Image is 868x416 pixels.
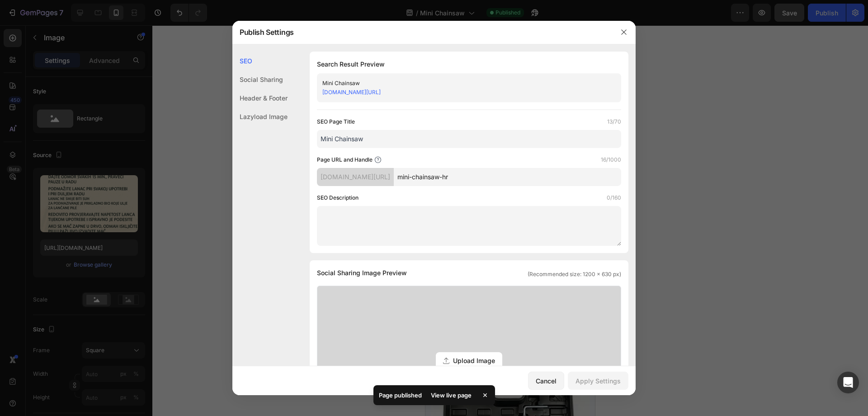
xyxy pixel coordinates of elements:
label: Page URL and Handle [317,155,373,164]
label: SEO Description [317,193,359,202]
label: SEO Page Title [317,117,355,126]
label: 16/1000 [601,155,621,164]
div: Header & Footer [232,89,288,107]
div: Lazyload Image [232,107,288,126]
button: Apply Settings [568,372,628,390]
div: Image [17,8,36,16]
input: Handle [394,168,621,186]
div: SEO [232,52,288,70]
div: Publish Settings [232,20,612,44]
div: View live page [425,389,477,402]
div: [DOMAIN_NAME][URL] [317,168,394,186]
h1: Search Result Preview [317,59,621,70]
div: Social Sharing [232,70,288,89]
a: [DOMAIN_NAME][URL] [322,89,381,96]
div: Open Intercom Messenger [837,372,859,393]
p: Oblik i dizajn bežične pile s punjivom baterijom omogućuju jednostavnu i udobnu upotrebu jednom r... [6,195,163,330]
span: (Recommended size: 1200 x 630 px) [528,270,621,278]
label: 0/160 [607,193,621,202]
p: Page published [379,391,422,400]
label: 13/70 [607,117,621,126]
img: gempages_575537048568464323-fb5d417d-8403-4197-8f75-37edba0c8d9f.png [5,21,164,180]
div: Cancel [536,376,557,386]
span: Upload Image [453,356,495,365]
button: Cancel [528,372,564,390]
input: Title [317,130,621,148]
span: Social Sharing Image Preview [317,268,407,278]
div: Mini Chainsaw [322,79,601,88]
div: Apply Settings [576,376,621,386]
